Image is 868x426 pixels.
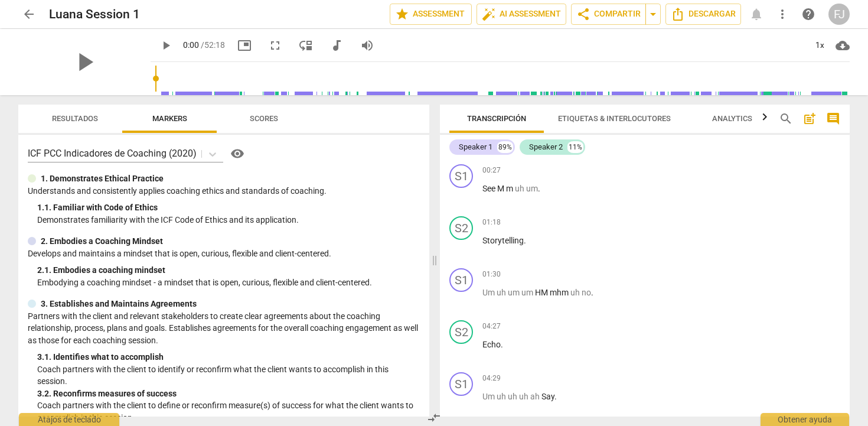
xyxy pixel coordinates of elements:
[41,298,197,310] p: 3. Establishes and Maintains Agreements
[28,147,197,160] p: ICF PCC Indicadores de Coaching (2020)
[671,7,736,21] span: Descargar
[155,35,177,56] button: Reproducir
[152,114,187,123] span: Markers
[49,7,140,22] h2: Luana Session 1
[37,363,420,388] p: Coach partners with the client to identify or reconfirm what the client wants to accomplish in th...
[230,147,244,161] span: visibility
[250,114,278,123] span: Scores
[201,40,225,50] span: / 52:18
[299,38,313,53] span: move_down
[482,236,524,245] span: Storytelling
[37,277,420,289] p: Embodying a coaching mindset - a mindset that is open, curious, flexible and client-centered.
[779,112,793,126] span: search
[824,109,843,128] button: Mostrar/Ocultar comentarios
[329,38,344,53] span: audiotrack
[183,40,199,50] span: 0:00
[395,7,466,21] span: Assessment
[449,372,473,396] div: Cambiar un interlocutor
[449,216,473,240] div: Cambiar un interlocutor
[477,4,566,25] button: AI Assessment
[582,288,591,297] span: Palabras de relleno
[775,7,789,21] span: more_vert
[41,173,164,185] p: 1. Demonstrates Ethical Practice
[22,7,36,21] span: arrow_back
[538,184,540,193] span: .
[776,109,795,128] button: Buscar
[571,4,646,25] button: Compartir
[567,141,583,153] div: 11%
[295,35,316,56] button: View player as separate pane
[550,288,570,297] span: mhm
[482,7,496,21] span: auto_fix_high
[228,144,247,163] button: Help
[28,185,420,197] p: Understands and consistently applies coaching ethics and standards of coaching.
[541,392,554,401] span: Say
[159,38,173,53] span: play_arrow
[761,413,849,426] div: Obtener ayuda
[52,114,98,123] span: Resultados
[449,268,473,292] div: Cambiar un interlocutor
[529,141,563,153] div: Speaker 2
[554,392,557,401] span: .
[28,248,420,260] p: Develops and maintains a mindset that is open, curious, flexible and client-centered.
[223,144,247,163] a: Help
[37,399,420,424] p: Coach partners with the client to define or reconfirm measure(s) of success for what the client w...
[530,392,541,401] span: Palabras de relleno
[482,321,501,331] span: 04:27
[69,47,100,77] span: play_arrow
[390,4,472,25] button: Assessment
[508,392,519,401] span: Palabras de relleno
[558,114,671,123] span: Etiquetas & Interlocutores
[798,4,819,25] a: Obtener ayuda
[497,392,508,401] span: Palabras de relleno
[265,35,286,56] button: Fullscreen
[427,411,441,425] span: compare_arrows
[665,4,741,25] button: Descargar
[501,340,503,349] span: .
[801,7,815,21] span: help
[646,7,660,21] span: arrow_drop_down
[506,184,515,193] span: m
[524,236,526,245] span: .
[482,217,501,227] span: 01:18
[497,288,508,297] span: Palabras de relleno
[326,35,347,56] button: Switch to audio player
[482,392,497,401] span: Palabras de relleno
[482,184,497,193] span: See
[497,141,513,153] div: 89%
[526,184,538,193] span: Palabras de relleno
[570,288,582,297] span: Palabras de relleno
[497,184,506,193] span: M
[802,112,817,126] span: post_add
[828,4,850,25] button: FJ
[237,38,252,53] span: picture_in_picture
[482,7,561,21] span: AI Assessment
[519,392,530,401] span: Palabras de relleno
[482,373,501,383] span: 04:29
[37,201,420,214] div: 1. 1. Familiar with Code of Ethics
[360,38,374,53] span: volume_up
[28,310,420,347] p: Partners with the client and relevant stakeholders to create clear agreements about the coaching ...
[576,7,641,21] span: Compartir
[712,114,752,123] span: Analytics
[268,38,282,53] span: fullscreen
[482,340,501,349] span: Echo
[467,114,526,123] span: Transcripción
[800,109,819,128] button: Add summary
[449,320,473,344] div: Cambiar un interlocutor
[449,164,473,188] div: Cambiar un interlocutor
[508,288,521,297] span: Palabras de relleno
[234,35,255,56] button: Picture in picture
[836,38,850,53] span: cloud_download
[459,141,492,153] div: Speaker 1
[515,184,526,193] span: Palabras de relleno
[808,36,831,55] div: 1x
[826,112,840,126] span: comment
[482,288,497,297] span: Palabras de relleno
[41,235,163,248] p: 2. Embodies a Coaching Mindset
[37,264,420,277] div: 2. 1. Embodies a coaching mindset
[395,7,409,21] span: star
[591,288,593,297] span: .
[357,35,378,56] button: Volume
